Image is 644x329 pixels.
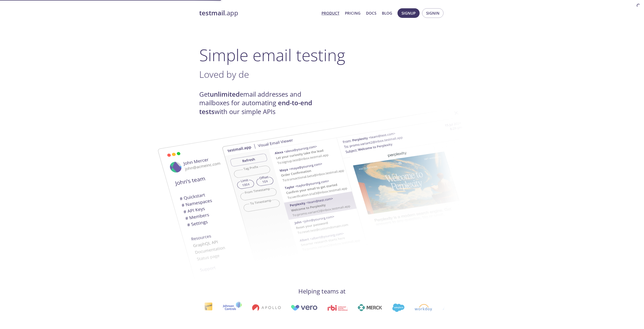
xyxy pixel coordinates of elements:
img: merck [357,304,382,311]
h4: Helping teams at [199,287,445,295]
h4: Get email addresses and mailboxes for automating with our simple APIs [199,90,322,116]
span: Signin [426,10,439,16]
img: johnsoncontrols [222,302,242,314]
a: Blog [382,10,392,16]
strong: testmail [199,9,225,17]
img: salesforce [392,304,404,312]
span: Loved by de [199,68,249,81]
img: testmail-email-viewer [139,117,411,287]
span: Signup [401,10,416,16]
img: testmail-email-viewer [222,100,494,271]
strong: end-to-end tests [199,98,312,116]
a: testmail.app [199,9,317,17]
button: Signup [397,8,420,18]
h1: Simple email testing [199,45,445,65]
img: vero [291,305,317,311]
button: Signin [422,8,444,18]
a: Pricing [345,10,360,16]
a: Product [321,10,339,16]
img: apollo [252,304,280,311]
strong: unlimited [210,90,240,99]
img: interac [204,302,212,313]
img: rbi [327,305,348,311]
img: workday [414,304,432,311]
a: Docs [366,10,376,16]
